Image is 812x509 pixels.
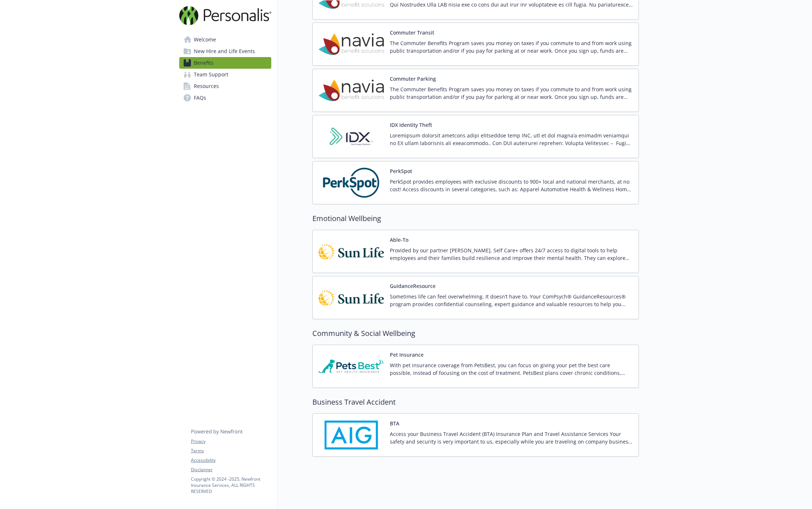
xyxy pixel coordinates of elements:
[179,69,271,80] a: Team Support
[194,34,216,45] span: Welcome
[319,282,384,313] img: Sun Life Financial carrier logo
[312,397,639,408] h2: Business Travel Accident
[390,351,424,358] button: Pet Insurance
[194,45,255,57] span: New Hire and Life Events
[390,178,633,193] p: PerkSpot provides employees with exclusive discounts to 900+ local and national merchants, at no ...
[390,132,633,147] p: Loremipsum dolorsit ametcons adipi elitseddoe temp INC, utl et dol magna’a enimadm veniamqui no E...
[179,57,271,69] a: Benefits
[319,29,384,60] img: Navia Benefit Solutions carrier logo
[194,80,219,92] span: Resources
[191,466,271,473] a: Disclaimer
[319,420,384,450] img: AIG American General Life Insurance Company carrier logo
[390,29,434,36] button: Commuter Transit
[390,85,633,101] p: The Commuter Benefits Program saves you money on taxes if you commute to and from work using publ...
[390,420,399,427] button: BTA
[319,75,384,106] img: Navia Benefit Solutions carrier logo
[390,121,432,129] button: IDX Identity Theft
[390,282,436,290] button: GuidanceResource
[194,57,213,69] span: Benefits
[179,92,271,104] a: FAQs
[390,167,412,175] button: PerkSpot
[194,69,228,80] span: Team Support
[390,361,633,377] p: With pet insurance coverage from PetsBest, you can focus on giving your pet the best care possibl...
[191,457,271,464] a: Accessibility
[390,236,408,244] button: Able-To
[319,236,384,267] img: Sun Life Financial carrier logo
[312,328,639,339] h2: Community & Social Wellbeing
[390,293,633,308] p: Sometimes life can feel overwhelming. It doesn’t have to. Your ComPsych® GuidanceResources® progr...
[319,121,384,152] img: IDX carrier logo
[191,438,271,445] a: Privacy
[390,430,633,445] p: Access your Business Travel Accident (BTA) Insurance Plan and Travel Assistance Services Your saf...
[390,39,633,55] p: The Commuter Benefits Program saves you money on taxes if you commute to and from work using publ...
[194,92,206,104] span: FAQs
[179,34,271,45] a: Welcome
[319,351,384,382] img: Pets Best Insurance Services carrier logo
[390,75,436,83] button: Commuter Parking
[191,476,271,494] p: Copyright © 2024 - 2025 , Newfront Insurance Services, ALL RIGHTS RESERVED
[191,448,271,454] a: Terms
[390,247,633,262] p: Provided by our partner [PERSON_NAME], Self Care+ offers 24/7 access to digital tools to help emp...
[319,167,384,198] img: PerkSpot carrier logo
[312,213,639,224] h2: Emotional Wellbeing
[179,80,271,92] a: Resources
[179,45,271,57] a: New Hire and Life Events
